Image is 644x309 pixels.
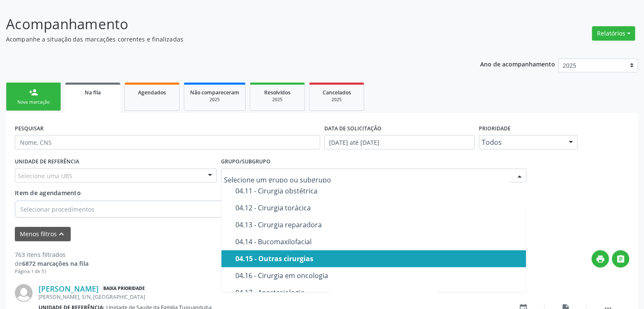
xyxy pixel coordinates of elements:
[323,89,351,96] span: Cancelados
[324,135,475,149] input: Selecione um intervalo
[221,155,271,168] label: Grupo/Subgrupo
[591,250,609,268] button: print
[12,99,55,105] div: Nova marcação
[479,122,511,135] label: Prioridade
[15,189,81,197] span: Item de agendamento
[235,238,522,245] div: 04.14 - Bucomaxilofacial
[6,35,448,44] p: Acompanhe a situação das marcações correntes e finalizadas
[39,284,99,293] a: [PERSON_NAME]
[15,122,44,135] label: PESQUISAR
[20,205,94,214] span: Selecionar procedimentos
[235,255,522,262] div: 04.15 - Outras cirurgias
[85,89,101,96] span: Na fila
[29,88,38,97] div: person_add
[235,204,522,211] div: 04.12 - Cirurgia torácica
[324,122,381,135] label: DATA DE SOLICITAÇÃO
[482,138,561,146] span: Todos
[190,97,239,103] div: 2025
[190,89,239,96] span: Não compareceram
[224,171,509,188] input: Selecione um grupo ou subgrupo
[15,268,88,275] div: Página 1 de 51
[39,293,502,301] div: [PERSON_NAME], S/N, [GEOGRAPHIC_DATA]
[138,89,166,96] span: Agendados
[235,272,522,279] div: 04.16 - Cirurgia em oncologia
[15,155,79,168] label: UNIDADE DE REFERÊNCIA
[15,227,71,242] button: Menos filtroskeyboard_arrow_up
[612,250,629,268] button: 
[6,14,448,35] p: Acompanhamento
[235,188,522,194] div: 04.11 - Cirurgia obstétrica
[18,171,72,180] span: Selecione uma UBS
[616,254,625,264] i: 
[235,289,522,296] div: 04.17 - Anestesiologia
[15,250,88,259] div: 763 itens filtrados
[480,58,555,69] p: Ano de acompanhamento
[15,135,320,149] input: Nome, CNS
[102,284,146,293] span: Baixa Prioridade
[596,254,605,264] i: print
[256,97,299,103] div: 2025
[15,259,88,268] div: de
[235,221,522,228] div: 04.13 - Cirurgia reparadora
[57,229,66,239] i: keyboard_arrow_up
[264,89,290,96] span: Resolvidos
[315,97,358,103] div: 2025
[592,26,635,41] button: Relatórios
[22,259,88,268] strong: 6872 marcações na fila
